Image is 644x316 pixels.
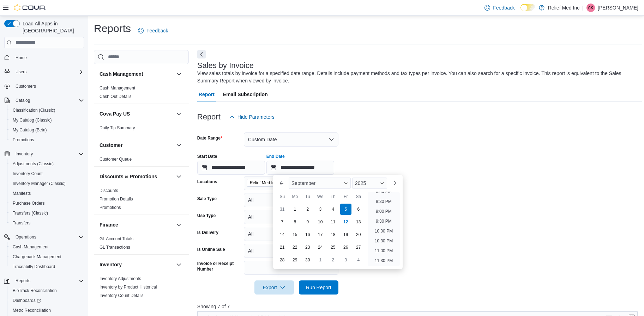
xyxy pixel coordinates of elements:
span: Load All Apps in [GEOGRAPHIC_DATA] [20,20,84,34]
button: Custom Date [244,132,338,147]
div: day-3 [315,204,326,215]
span: Operations [16,234,36,240]
span: Purchase Orders [13,200,45,206]
span: Inventory [16,151,33,157]
div: day-29 [289,254,301,266]
div: day-28 [277,254,288,266]
div: day-1 [289,204,301,215]
div: September, 2025 [276,203,365,266]
h3: Customer [100,142,122,149]
a: Discounts [100,188,118,193]
span: Relief Med Inc [247,179,286,187]
a: Cash Management [10,243,51,251]
button: Operations [1,232,87,242]
a: BioTrack Reconciliation [10,286,60,295]
div: day-11 [327,216,339,228]
button: My Catalog (Classic) [7,115,87,125]
a: Inventory Adjustments [100,276,141,281]
a: Cash Out Details [100,94,132,99]
label: Sale Type [197,196,217,202]
button: Users [13,68,29,76]
div: Sa [353,191,364,202]
span: My Catalog (Beta) [10,126,84,134]
span: Transfers (Classic) [13,210,48,216]
span: Manifests [13,191,31,196]
div: Mo [289,191,301,202]
button: Cova Pay US [100,110,173,117]
span: Feedback [146,27,168,34]
span: Inventory by Product Historical [100,284,157,290]
p: [PERSON_NAME] [598,4,638,12]
button: All [244,210,338,224]
button: Cash Management [7,242,87,252]
button: Catalog [1,95,87,105]
span: My Catalog (Classic) [13,117,52,123]
label: Locations [197,179,217,185]
span: Dashboards [13,298,41,303]
a: Customers [13,82,39,91]
button: Inventory Count [7,169,87,179]
label: Is Online Sale [197,247,225,252]
div: day-17 [315,229,326,240]
div: day-20 [353,229,364,240]
span: Transfers [10,219,84,227]
button: Cova Pay US [175,110,183,118]
button: Inventory [1,149,87,159]
span: BioTrack Reconciliation [13,288,57,293]
label: End Date [266,154,285,159]
span: Hide Parameters [237,113,275,120]
span: Operations [13,233,84,241]
button: All [244,193,338,207]
a: Customer Queue [100,157,132,162]
span: Catalog [13,96,84,105]
span: Promotions [13,137,34,143]
span: My Catalog (Beta) [13,127,47,133]
span: Manifests [10,189,84,198]
div: Button. Open the month selector. September is currently selected. [289,178,351,189]
div: day-16 [302,229,313,240]
h3: Cova Pay US [100,110,130,117]
button: Inventory [13,150,36,158]
span: Purchase Orders [10,199,84,207]
span: My Catalog (Classic) [10,116,84,124]
span: GL Transactions [100,244,130,250]
div: Customer [94,155,189,166]
li: 8:30 PM [373,197,395,206]
span: Inventory Count [10,169,84,178]
a: Dashboards [7,296,87,305]
label: Date Range [197,135,222,141]
span: Promotion Details [100,196,133,202]
button: Finance [100,221,173,228]
label: Start Date [197,154,217,159]
input: Press the down key to enter a popover containing a calendar. Press the escape key to close the po... [266,161,334,175]
div: day-12 [340,216,351,228]
a: Inventory by Product Historical [100,285,157,290]
div: day-25 [327,242,339,253]
button: Reports [13,277,33,285]
a: Promotions [100,205,121,210]
span: Inventory Adjustments [100,276,141,281]
button: Hide Parameters [226,110,277,124]
span: Feedback [493,4,514,11]
button: All [244,227,338,241]
span: Promotions [10,136,84,144]
button: Transfers [7,218,87,228]
button: Customers [1,81,87,91]
button: Cash Management [175,70,183,78]
a: Feedback [135,24,171,38]
span: Catalog [16,98,30,103]
li: 11:30 PM [372,256,396,265]
span: Inventory [13,150,84,158]
button: Operations [13,233,39,241]
span: Metrc Reconciliation [13,308,51,313]
div: day-9 [302,216,313,228]
p: | [582,4,584,12]
div: day-24 [315,242,326,253]
span: Customers [13,82,84,91]
span: Home [13,53,84,62]
button: Manifests [7,188,87,198]
span: Adjustments (Classic) [13,161,54,167]
span: Reports [16,278,30,284]
span: Cash Out Details [100,94,132,99]
div: day-4 [353,254,364,266]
